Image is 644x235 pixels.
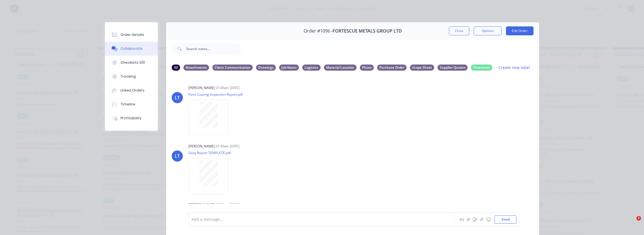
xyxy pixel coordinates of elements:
span: 2 [636,216,641,221]
button: ☺ [485,216,492,223]
button: @ [465,216,472,223]
div: [PERSON_NAME] [188,144,215,149]
div: Job Notes [279,65,299,71]
div: [PERSON_NAME] [188,202,215,207]
button: Order details [105,28,158,42]
span: Order #1096 - [304,28,333,34]
div: Drawings [256,65,276,71]
button: Send [495,215,517,224]
div: Purchase Order [377,65,407,71]
div: LT [175,153,180,159]
button: Close [449,26,469,35]
div: Logistics [302,65,321,71]
div: Material Location [324,65,357,71]
div: Client Communication [212,65,253,71]
div: Timesheet [471,65,492,71]
button: Options [474,26,502,35]
iframe: Intercom live chat [625,216,638,229]
div: Profitability [121,116,141,121]
div: All [172,65,180,71]
div: [PERSON_NAME] [188,85,215,90]
button: Profitability [105,111,158,125]
div: Timeline [121,102,135,107]
div: Photo [360,65,374,71]
div: 08:36am [DATE] [216,202,240,207]
p: Paint Coating Inspection Report.pdf [188,92,243,97]
div: Tracking [121,74,136,79]
input: Search notes... [186,43,241,54]
div: Order details [121,32,144,37]
button: Edit Order [506,26,534,35]
div: LT [175,94,180,101]
button: Create new label [496,64,533,71]
div: Collaborate [121,46,142,51]
div: 07:40am [DATE] [216,85,240,90]
button: Checklists 0/0 [105,56,158,70]
div: Attachments [183,65,209,71]
div: Supplier Quotes [437,65,468,71]
button: Collaborate [105,42,158,56]
button: Tracking [105,70,158,83]
p: Daily Report TEMPLATE.pdf [188,150,234,155]
button: Timeline [105,97,158,111]
div: Scope Sheet [410,65,434,71]
div: Checklists 0/0 [121,60,145,65]
button: Linked Orders [105,83,158,97]
button: Aa [458,216,465,223]
div: 07:40am [DATE] [216,144,240,149]
div: Linked Orders [121,88,144,93]
span: FORTESCUE METALS GROUP LTD [333,28,402,34]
